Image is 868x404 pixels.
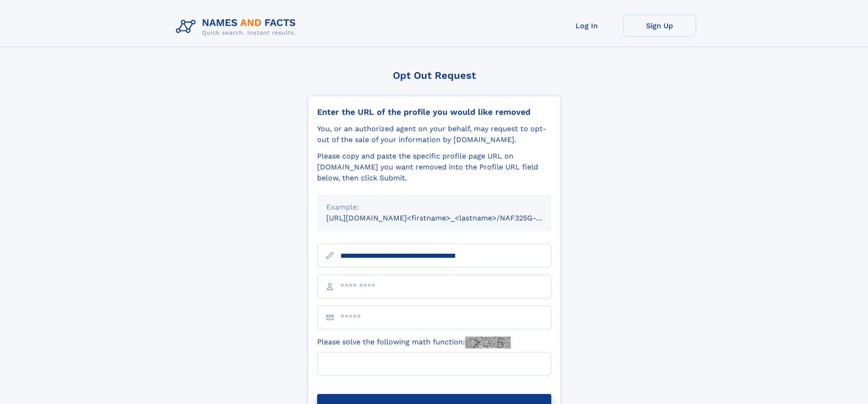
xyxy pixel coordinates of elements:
div: Please copy and paste the specific profile page URL on [DOMAIN_NAME] you want removed into the Pr... [317,151,551,184]
div: Opt Out Request [308,70,561,81]
a: Log In [550,15,623,37]
div: Example: [326,202,542,213]
small: [URL][DOMAIN_NAME]<firstname>_<lastname>/NAF325G-xxxxxxxx [326,214,569,222]
label: Please solve the following math function: [317,337,511,348]
div: You, or an authorized agent on your behalf, may request to opt-out of the sale of your informatio... [317,123,551,145]
a: Sign Up [623,15,696,37]
img: Logo Names and Facts [172,15,303,39]
div: Enter the URL of the profile you would like removed [317,107,551,117]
